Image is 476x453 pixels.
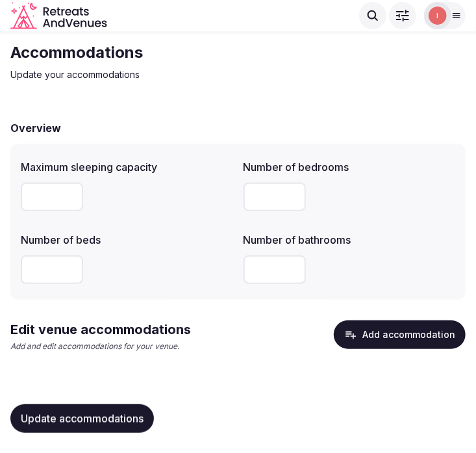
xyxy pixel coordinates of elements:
[334,320,466,349] button: Add accommodation
[429,6,447,25] img: Irene Gonzales
[21,235,233,245] label: Number of beds
[10,2,107,29] a: Visit the homepage
[244,235,456,245] label: Number of bathrooms
[244,162,456,172] label: Number of bedrooms
[10,341,191,352] p: Add and edit accommodations for your venue.
[10,42,447,63] h2: Accommodations
[10,2,107,29] svg: Retreats and Venues company logo
[10,68,447,81] p: Update your accommodations
[10,404,154,433] button: Update accommodations
[10,120,61,136] h2: Overview
[10,320,191,339] h2: Edit venue accommodations
[21,162,233,172] label: Maximum sleeping capacity
[21,412,144,425] span: Update accommodations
